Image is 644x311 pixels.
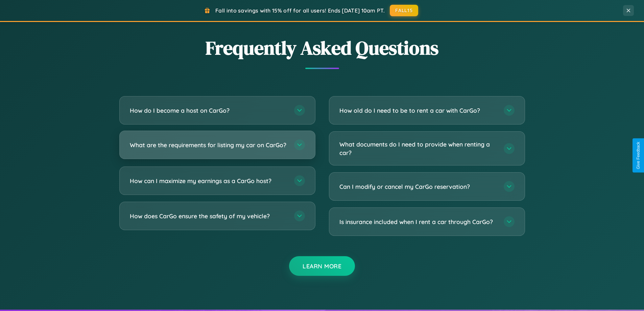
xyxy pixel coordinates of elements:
[339,106,497,115] h3: How old do I need to be to rent a car with CarGo?
[130,106,287,115] h3: How do I become a host on CarGo?
[289,256,355,276] button: Learn More
[130,212,287,220] h3: How does CarGo ensure the safety of my vehicle?
[130,177,287,185] h3: How can I maximize my earnings as a CarGo host?
[390,5,418,16] button: FALL15
[119,35,525,61] h2: Frequently Asked Questions
[339,140,497,157] h3: What documents do I need to provide when renting a car?
[130,141,287,149] h3: What are the requirements for listing my car on CarGo?
[339,218,497,226] h3: Is insurance included when I rent a car through CarGo?
[636,142,641,169] div: Give Feedback
[215,7,385,14] span: Fall into savings with 15% off for all users! Ends [DATE] 10am PT.
[339,182,497,191] h3: Can I modify or cancel my CarGo reservation?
